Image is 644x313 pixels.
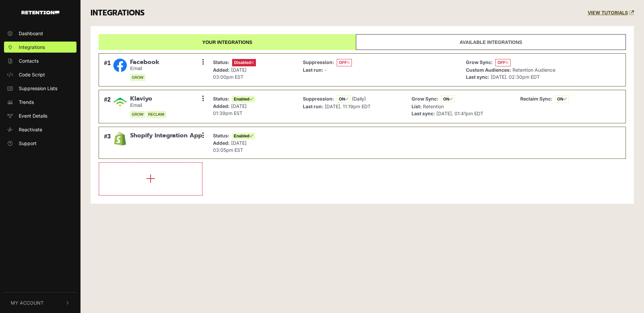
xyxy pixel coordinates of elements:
span: OFF [337,59,352,66]
span: ON [441,96,455,103]
strong: Last sync: [412,111,435,116]
div: #3 [104,132,111,153]
a: Reactivate [4,124,76,135]
a: VIEW TUTORIALS [588,10,634,16]
strong: Suppression: [303,96,334,102]
a: Trends [4,97,76,108]
span: Dashboard [19,30,43,37]
strong: Last sync: [466,74,489,80]
a: Contacts [4,55,76,66]
span: GROW [130,74,145,81]
img: Facebook [113,59,127,72]
a: Event Details [4,110,76,121]
strong: List: [412,104,422,109]
strong: Last run: [303,104,323,109]
span: [DATE]. 11:19pm EDT [325,104,371,109]
strong: Status: [213,59,229,65]
strong: Added: [213,67,230,73]
span: Suppression Lists [19,85,57,92]
strong: Status: [213,133,229,138]
div: #2 [104,95,111,118]
span: Enabled [232,96,255,103]
span: Contacts [19,57,39,64]
span: Enabled [232,133,255,139]
strong: Reclaim Sync: [520,96,552,102]
span: (Daily) [352,96,366,102]
small: Email [130,66,159,71]
span: Reactivate [19,126,42,133]
strong: Status: [213,96,229,102]
span: Klaviyo [130,95,166,103]
span: [DATE]. 01:41pm EDT [436,111,483,116]
strong: Suppression: [303,59,334,65]
span: OFF [495,59,511,66]
strong: Custom Audiences: [466,67,511,73]
span: [DATE]. 02:30pm EDT [491,74,540,80]
strong: Grow Sync: [466,59,493,65]
span: Integrations [19,44,45,51]
div: #1 [104,59,111,81]
img: Retention.com [21,11,59,14]
strong: Added: [213,140,230,146]
span: Disabled [232,59,256,66]
strong: Grow Sync: [412,96,438,102]
span: Code Script [19,71,45,78]
span: [DATE] 03:00pm EST [213,67,247,80]
h3: INTEGRATIONS [91,8,145,18]
a: Code Script [4,69,76,80]
button: My Account [4,293,76,313]
a: Dashboard [4,28,76,39]
img: Klaviyo [113,95,127,109]
small: Email [130,103,166,108]
span: Shopify Integration App [130,132,202,139]
img: Shopify Integration App [113,132,127,145]
span: ON [555,96,569,103]
span: GROW [130,111,145,118]
span: RECLAIM [147,111,166,118]
strong: Last run: [303,67,323,73]
span: Trends [19,99,34,106]
span: - [325,67,327,73]
a: Support [4,138,76,149]
span: Retention [423,104,444,109]
a: Integrations [4,42,76,53]
strong: Added: [213,103,230,109]
span: Support [19,140,37,147]
span: ON [337,96,351,103]
span: My Account [11,299,44,306]
a: Your integrations [99,34,356,50]
a: Suppression Lists [4,83,76,94]
span: Event Details [19,112,47,119]
span: [DATE] 03:05pm EST [213,140,247,153]
a: Available integrations [356,34,626,50]
span: Retention Audience [513,67,555,73]
span: Facebook [130,59,159,66]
